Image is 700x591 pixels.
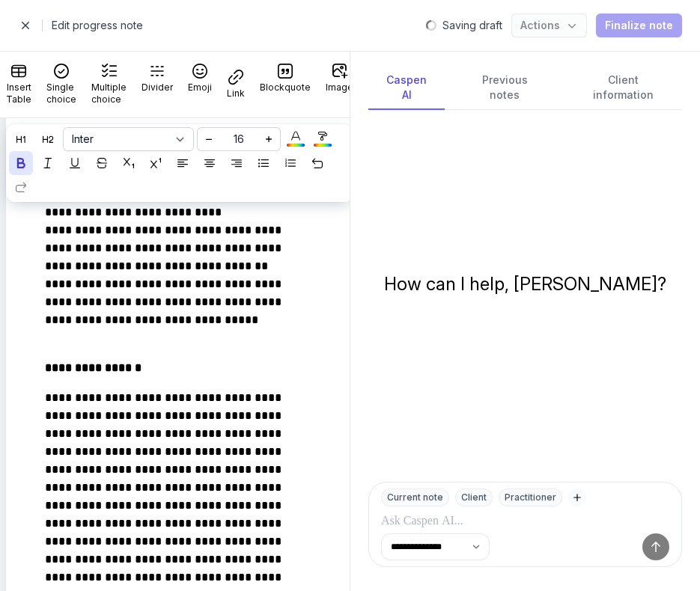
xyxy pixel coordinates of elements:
[454,67,556,110] div: Previous notes
[188,82,212,94] div: Emoji
[227,88,245,99] div: Link
[564,67,682,110] div: Client information
[285,159,287,162] text: 1
[442,18,502,33] div: Saving draft
[520,16,578,34] span: Actions
[52,16,417,34] h2: Edit progress note
[221,58,251,111] button: Link
[596,13,682,37] button: Finalize note
[384,272,666,296] div: How can I help, [PERSON_NAME]?
[499,489,562,506] div: Practitioner
[285,162,287,165] text: 2
[260,82,311,94] div: Blockquote
[285,165,287,168] text: 3
[91,82,127,105] div: Multiple choice
[511,13,587,37] button: Actions
[368,67,445,110] div: Caspen AI
[46,82,76,105] div: Single choice
[455,489,493,506] div: Client
[6,82,31,105] div: Insert Table
[279,151,302,175] button: 123
[326,82,353,94] div: Image
[381,489,449,506] div: Current note
[605,16,673,34] span: Finalize note
[141,82,173,94] div: Divider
